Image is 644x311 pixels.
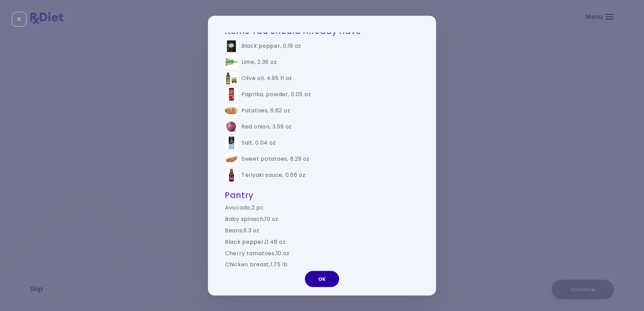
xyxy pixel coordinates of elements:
[225,247,419,259] td: Cherry tomatoes , 10 oz
[225,26,419,36] h2: Items You Should Already Have
[225,202,419,213] td: Avocado , 2 pc
[225,213,419,225] td: Baby spinach , 10 oz
[12,12,26,27] div: Close
[241,75,292,82] div: Olive oil , 4.95 fl oz
[305,271,339,287] button: OK
[241,155,310,162] div: Sweet potatoes , 8.29 oz
[225,190,419,200] h2: Pantry
[241,42,301,49] div: Black pepper , 0.19 oz
[241,139,276,146] div: Salt , 0.04 oz
[241,59,277,66] div: Lime , 2.36 oz
[225,236,419,248] td: Black pepper , 0.48 oz
[225,225,419,236] td: Beans , 9.3 oz
[241,171,306,179] div: Teriyaki sauce , 0.66 oz
[241,91,311,98] div: Paprika, powder , 0.05 oz
[241,123,292,130] div: Red onion , 3.59 oz
[241,107,290,114] div: Potatoes , 6.62 oz
[225,259,419,270] td: Chicken breast , 1.75 lb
